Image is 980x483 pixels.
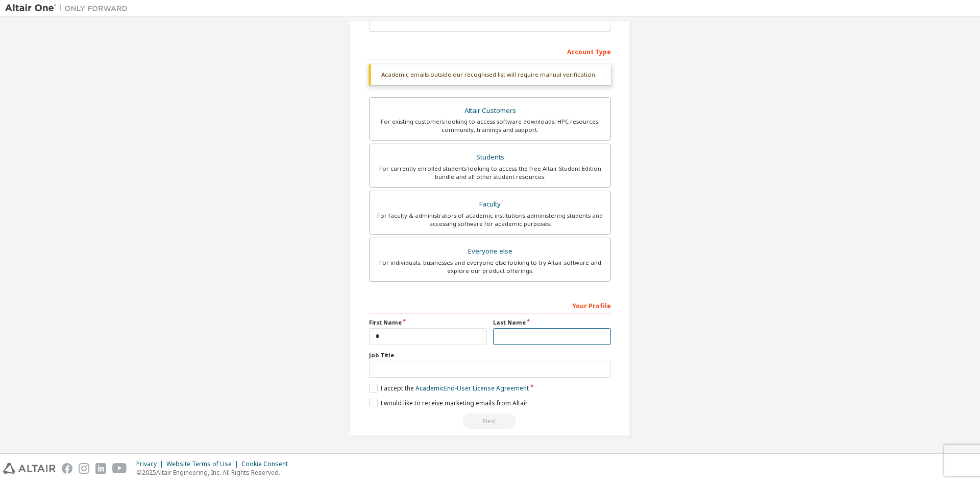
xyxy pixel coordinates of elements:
div: Cookie Consent [241,460,294,468]
div: Privacy [136,460,166,468]
label: Last Name [493,318,611,327]
div: Website Terms of Use [166,460,241,468]
img: instagram.svg [79,463,89,474]
label: I accept the [369,384,529,393]
img: facebook.svg [62,463,72,474]
div: Faculty [376,197,604,212]
img: altair_logo.svg [3,463,56,474]
label: Job Title [369,351,611,359]
a: Academic End-User License Agreement [415,384,529,393]
div: For existing customers looking to access software downloads, HPC resources, community, trainings ... [376,118,604,134]
div: Everyone else [376,244,604,259]
div: Account Type [369,43,611,59]
img: youtube.svg [112,463,127,474]
label: I would like to receive marketing emails from Altair [369,399,528,407]
div: For currently enrolled students looking to access the free Altair Student Edition bundle and all ... [376,165,604,181]
div: Academic emails outside our recognised list will require manual verification. [369,64,611,85]
label: First Name [369,318,487,327]
div: Students [376,150,604,165]
div: For faculty & administrators of academic institutions administering students and accessing softwa... [376,212,604,228]
img: linkedin.svg [95,463,106,474]
img: Altair One [5,3,133,13]
div: Altair Customers [376,104,604,118]
div: Your Profile [369,297,611,313]
div: For individuals, businesses and everyone else looking to try Altair software and explore our prod... [376,259,604,275]
div: Read and acccept EULA to continue [369,413,611,429]
p: © 2025 Altair Engineering, Inc. All Rights Reserved. [136,468,294,477]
